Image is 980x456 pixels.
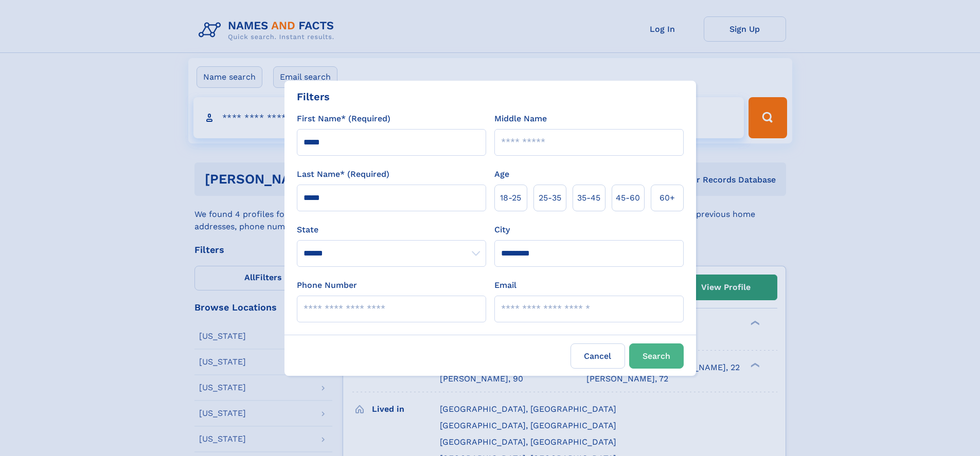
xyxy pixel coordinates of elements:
label: Middle Name [494,113,547,125]
span: 60+ [660,192,675,204]
label: State [297,224,486,236]
span: 18‑25 [500,192,521,204]
label: First Name* (Required) [297,113,390,125]
button: Search [629,343,684,369]
label: Phone Number [297,279,357,291]
label: City [494,224,510,236]
label: Cancel [571,343,625,369]
label: Age [494,168,509,180]
span: 45‑60 [616,192,640,204]
div: Filters [297,89,330,104]
label: Last Name* (Required) [297,168,389,180]
span: 25‑35 [539,192,561,204]
label: Email [494,279,516,291]
span: 35‑45 [577,192,600,204]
